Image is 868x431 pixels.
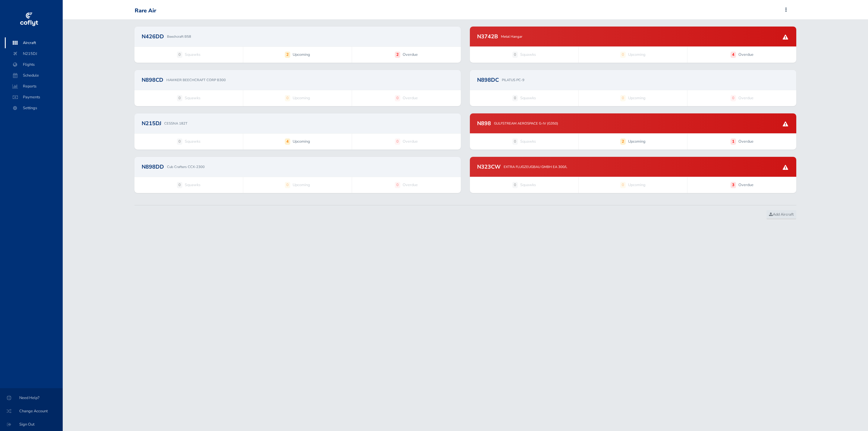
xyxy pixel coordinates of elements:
div: Rare Air [135,8,156,14]
p: EXTRA FLUGZEUGBAU GMBH EA 300/L [504,164,567,170]
strong: 0 [177,138,182,144]
h2: N3742B [477,34,498,39]
p: HAWKER BEECHCRAFT CORP B300 [166,77,226,83]
strong: 0 [512,182,518,188]
h2: N323CW [477,164,501,170]
span: Squawks [520,182,536,188]
strong: 0 [620,52,626,58]
h2: N898DD [142,164,164,170]
span: Overdue [403,138,418,144]
strong: 1 [731,138,736,144]
a: N323CW EXTRA FLUGZEUGBAU GMBH EA 300/L 0 Squawks 0 Upcoming 3 Overdue [470,157,796,193]
span: Upcoming [293,138,310,144]
span: Upcoming [293,52,310,58]
a: N898CD HAWKER BEECHCRAFT CORP B300 0 Squawks 0 Upcoming 0 Overdue [134,70,461,106]
span: Upcoming [628,52,646,58]
strong: 0 [395,138,400,144]
a: N215DJ CESSNA 182T 0 Squawks 4 Upcoming 0 Overdue [134,113,461,150]
strong: 3 [731,182,736,188]
span: Upcoming [293,182,310,188]
span: Squawks [185,138,200,144]
h2: N898CD [142,77,163,83]
a: N3742B Metal Hangar 0 Squawks 0 Upcoming 4 Overdue [470,27,796,63]
p: CESSNA 182T [164,121,187,126]
span: Add Aircraft [769,212,794,217]
h2: N426DD [142,34,164,39]
p: Metal Hangar [501,34,522,39]
h2: N898DC [477,77,499,83]
span: Change Account [7,406,55,417]
img: coflyt logo [19,11,39,29]
a: Add Aircraft [766,210,796,219]
span: Sign Out [7,419,55,430]
span: Upcoming [628,138,646,144]
span: Overdue [403,95,418,101]
span: Squawks [185,95,200,101]
a: N898DC PILATUS PC-9 0 Squawks 0 Upcoming 0 Overdue [470,70,796,106]
strong: 0 [177,52,182,58]
strong: 2 [395,52,400,58]
strong: 0 [512,138,518,144]
span: Squawks [520,52,536,58]
p: Cub Crafters CCX-2300 [167,164,205,170]
span: Upcoming [628,95,646,101]
span: Schedule [11,70,57,81]
span: Overdue [403,182,418,188]
a: N898DD Cub Crafters CCX-2300 0 Squawks 0 Upcoming 0 Overdue [134,157,461,193]
span: Payments [11,92,57,103]
strong: 0 [395,95,400,101]
strong: 0 [620,95,626,101]
strong: 0 [285,95,290,101]
strong: 4 [285,138,290,144]
span: Squawks [185,182,200,188]
span: Need Help? [7,392,55,403]
strong: 2 [285,52,290,58]
span: Upcoming [293,95,310,101]
span: Overdue [738,95,753,101]
strong: 2 [620,138,626,144]
h2: N215DJ [142,121,161,126]
span: N215DJ [11,48,57,59]
strong: 0 [512,95,518,101]
span: Settings [11,103,57,113]
a: N426DD Beechcraft B58 0 Squawks 2 Upcoming 2 Overdue [134,27,461,63]
strong: 0 [395,182,400,188]
span: Squawks [520,138,536,144]
span: Squawks [520,95,536,101]
h2: N898 [477,121,491,126]
p: Beechcraft B58 [167,34,191,39]
strong: 4 [731,52,736,58]
span: Flights [11,59,57,70]
span: Overdue [738,138,753,144]
span: Aircraft [11,37,57,48]
strong: 0 [512,52,518,58]
span: Reports [11,81,57,92]
p: GULFSTREAM AEROSPACE G-IV (G350) [494,121,558,126]
strong: 0 [731,95,736,101]
span: Squawks [185,52,200,58]
a: N898 GULFSTREAM AEROSPACE G-IV (G350) 0 Squawks 2 Upcoming 1 Overdue [470,113,796,150]
span: Overdue [738,182,753,188]
strong: 0 [177,182,182,188]
strong: 0 [620,182,626,188]
span: Overdue [403,52,418,58]
strong: 0 [285,182,290,188]
span: Overdue [738,52,753,58]
span: Upcoming [628,182,646,188]
p: PILATUS PC-9 [502,77,524,83]
strong: 0 [177,95,182,101]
